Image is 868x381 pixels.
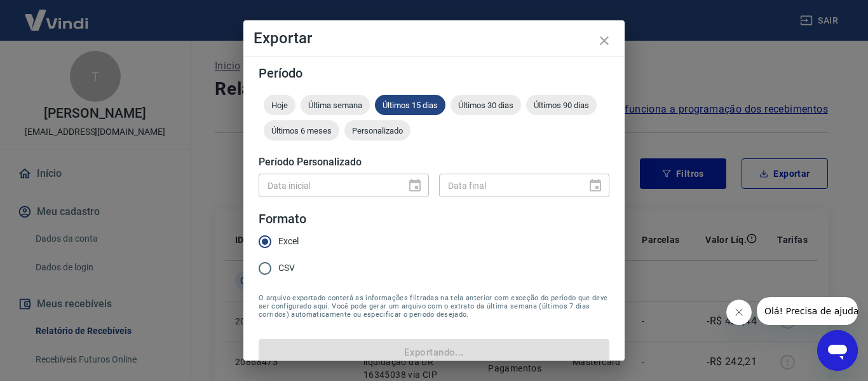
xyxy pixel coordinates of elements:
h5: Período [259,67,609,80]
input: DD/MM/YYYY [259,174,397,197]
input: DD/MM/YYYY [439,174,578,197]
span: Últimos 90 dias [526,100,597,110]
div: Últimos 6 meses [264,120,339,141]
iframe: Botão para abrir a janela de mensagens [817,330,858,371]
span: Hoje [264,100,295,110]
h5: Período Personalizado [259,156,609,169]
span: Últimos 30 dias [451,100,521,110]
span: Últimos 15 dias [375,100,445,110]
span: O arquivo exportado conterá as informações filtradas na tela anterior com exceção do período que ... [259,294,609,319]
iframe: Fechar mensagem [726,300,752,325]
div: Últimos 30 dias [451,95,521,115]
span: Última semana [301,100,370,110]
div: Hoje [264,95,295,115]
span: Personalizado [344,126,410,135]
legend: Formato [259,210,306,228]
button: close [589,25,620,56]
iframe: Mensagem da empresa [757,297,858,325]
span: CSV [278,261,295,275]
h4: Exportar [254,31,614,46]
div: Última semana [301,95,370,115]
span: Últimos 6 meses [264,126,339,135]
span: Olá! Precisa de ajuda? [8,9,107,19]
span: Excel [278,235,299,248]
div: Últimos 90 dias [526,95,597,115]
div: Últimos 15 dias [375,95,445,115]
div: Personalizado [344,120,410,141]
